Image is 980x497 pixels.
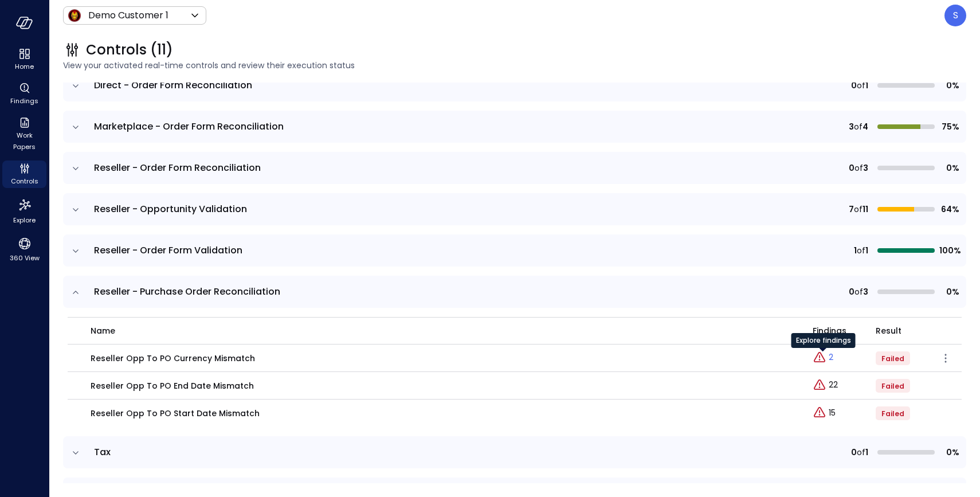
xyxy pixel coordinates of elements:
[94,120,284,133] span: Marketplace - Order Form Reconciliation
[91,379,254,392] p: Reseller Opp To PO End Date Mismatch
[94,161,261,174] span: Reseller - Order Form Reconciliation
[854,203,863,216] span: of
[881,409,904,418] span: Failed
[881,381,904,391] span: Failed
[829,351,833,363] p: 2
[851,446,857,459] span: 0
[2,195,46,227] div: Explore
[953,9,958,22] p: S
[849,162,854,174] span: 0
[813,324,846,337] span: Findings
[68,9,81,22] img: Icon
[70,122,81,133] button: expand row
[10,95,38,107] span: Findings
[15,61,34,72] span: Home
[86,41,173,59] span: Controls (11)
[94,244,242,257] span: Reseller - Order Form Validation
[939,162,959,174] span: 0%
[813,411,836,422] a: Explore findings
[939,120,959,133] span: 75%
[857,79,865,92] span: of
[2,161,46,188] div: Controls
[7,130,42,152] span: Work Papers
[91,324,115,337] span: name
[70,204,81,216] button: expand row
[939,244,959,257] span: 100%
[94,445,111,459] span: Tax
[63,59,966,72] span: View your activated real-time controls and review their execution status
[939,285,959,298] span: 0%
[70,245,81,257] button: expand row
[876,324,901,337] span: Result
[849,285,854,298] span: 0
[863,203,868,216] span: 11
[854,120,863,133] span: of
[857,244,865,257] span: of
[2,80,46,108] div: Findings
[865,244,868,257] span: 1
[13,214,36,226] span: Explore
[939,203,959,216] span: 64%
[2,234,46,265] div: 360 View
[851,79,857,92] span: 0
[94,202,247,216] span: Reseller - Opportunity Validation
[11,175,38,187] span: Controls
[70,80,81,92] button: expand row
[70,287,81,298] button: expand row
[829,379,838,391] p: 22
[863,162,868,174] span: 3
[849,120,854,133] span: 3
[91,352,255,365] p: Reseller Opp To PO Currency Mismatch
[70,163,81,174] button: expand row
[94,79,252,92] span: Direct - Order Form Reconciliation
[939,79,959,92] span: 0%
[854,244,857,257] span: 1
[863,120,868,133] span: 4
[94,285,280,298] span: Reseller - Purchase Order Reconciliation
[939,446,959,459] span: 0%
[70,447,81,459] button: expand row
[865,79,868,92] span: 1
[854,162,863,174] span: of
[829,407,836,419] p: 15
[857,446,865,459] span: of
[944,5,966,26] div: Steve Sovik
[813,356,833,367] a: Explore findings
[854,285,863,298] span: of
[813,383,838,395] a: Explore findings
[849,203,854,216] span: 7
[91,407,260,420] p: Reseller Opp To PO Start Date Mismatch
[881,354,904,363] span: Failed
[10,252,40,264] span: 360 View
[791,333,856,348] div: Explore findings
[2,46,46,73] div: Home
[88,9,168,22] p: Demo Customer 1
[865,446,868,459] span: 1
[2,115,46,154] div: Work Papers
[863,285,868,298] span: 3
